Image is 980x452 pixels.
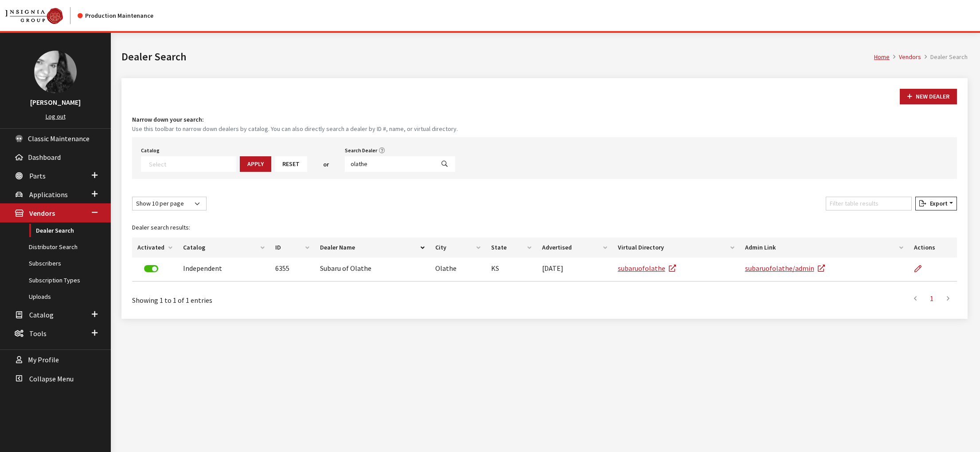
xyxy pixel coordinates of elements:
th: City: activate to sort column ascending [430,238,486,258]
button: Search [434,156,455,172]
img: Khrystal Dorton [34,51,77,93]
span: Applications [29,190,68,199]
h4: Narrow down your search: [132,115,957,124]
li: Dealer Search [921,52,968,62]
input: Search [345,156,434,172]
span: Tools [29,329,47,338]
button: Apply [240,156,271,172]
td: KS [486,258,537,282]
button: New Dealer [900,89,957,104]
span: My Profile [28,356,59,365]
span: or [323,160,329,169]
th: Activated: activate to sort column ascending [132,238,178,258]
span: Vendors [29,209,55,218]
button: Reset [275,156,307,172]
small: Use this toolbar to narrow down dealers by catalog. You can also directly search a dealer by ID #... [132,124,957,134]
span: Catalog [29,310,54,319]
th: State: activate to sort column ascending [486,238,537,258]
span: Export [926,199,948,207]
textarea: Search [149,160,236,168]
span: Parts [29,171,46,180]
th: Admin Link: activate to sort column ascending [740,238,909,258]
th: Dealer Name: activate to sort column descending [315,238,430,258]
span: Classic Maintenance [28,134,90,143]
input: Filter table results [826,197,912,210]
h1: Dealer Search [121,49,874,65]
caption: Dealer search results: [132,218,957,238]
a: Edit Dealer [914,258,929,280]
td: Olathe [430,258,486,282]
a: Home [874,53,890,61]
h3: [PERSON_NAME] [9,97,102,107]
label: Deactivate Dealer [144,265,158,272]
span: Dashboard [28,153,61,162]
button: Export [915,197,957,210]
label: Search Dealer [345,147,377,155]
a: Log out [46,112,66,120]
a: Insignia Group logo [5,7,78,24]
label: Catalog [141,147,160,155]
div: Production Maintenance [78,11,153,20]
th: Advertised: activate to sort column ascending [537,238,612,258]
th: Virtual Directory: activate to sort column ascending [613,238,740,258]
td: 6355 [270,258,315,282]
th: Catalog: activate to sort column ascending [178,238,270,258]
td: [DATE] [537,258,612,282]
td: Independent [178,258,270,282]
a: subaruofolathe [618,264,676,273]
img: Catalog Maintenance [5,8,63,24]
td: Subaru of Olathe [315,258,430,282]
a: 1 [924,289,940,307]
li: Vendors [890,52,921,62]
th: Actions [909,238,957,258]
th: ID: activate to sort column ascending [270,238,315,258]
span: Collapse Menu [29,374,74,383]
span: Select [141,156,236,172]
a: subaruofolathe/admin [745,264,825,273]
div: Showing 1 to 1 of 1 entries [132,289,469,305]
